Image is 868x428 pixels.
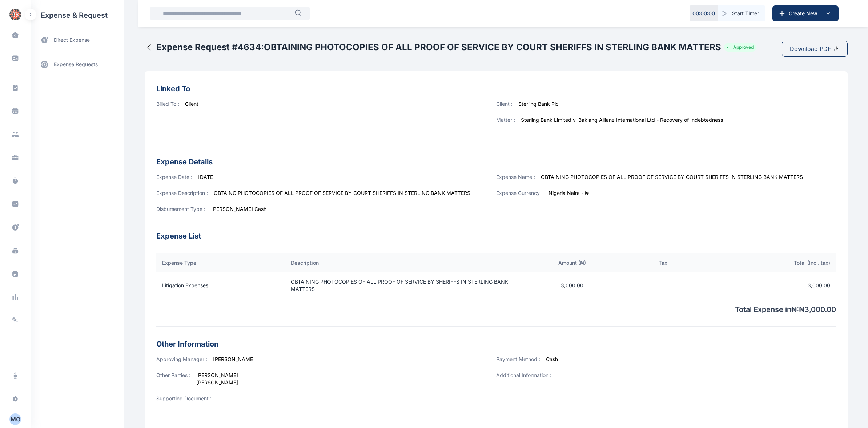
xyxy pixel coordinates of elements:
span: Download PDF [790,44,831,53]
span: [PERSON_NAME] [196,372,238,379]
span: Client : [496,101,513,107]
th: Description [282,253,527,272]
button: MO [9,413,21,425]
button: Create New [772,5,839,21]
span: [PERSON_NAME] [196,379,238,386]
h3: Expense List [156,221,836,242]
span: Create New [786,10,824,17]
h2: Expense Request # 4634 : OBTAINING PHOTOCOPIES OF ALL PROOF OF SERVICE BY COURT SHERIFFS IN STERL... [156,41,721,53]
span: OBTAING PHOTOCOPIES OF ALL PROOF OF SERVICE BY COURT SHERIFFS IN STERLING BANK MATTERS [214,190,470,196]
span: Matter : [496,117,515,123]
span: Cash [546,356,558,362]
h3: Linked To [156,83,836,95]
span: Expense Description : [156,190,208,196]
th: Tax [618,253,709,272]
span: Approving Manager : [156,356,207,362]
span: Nigeria Naira - ₦ [548,190,589,196]
span: OBTAINING PHOTOCOPIES OF ALL PROOF OF SERVICE BY COURT SHERIFFS IN STERLING BANK MATTERS [541,174,803,180]
button: Expense Request #4634:OBTAINING PHOTOCOPIES OF ALL PROOF OF SERVICE BY COURT SHERIFFS IN STERLING... [145,35,756,60]
span: Payment Method : [496,356,540,362]
span: direct expense [54,36,90,44]
span: [PERSON_NAME] Cash [211,206,266,212]
td: 3,000.00 [527,272,618,299]
p: 00 : 00 : 00 [692,10,715,17]
span: Expense Name : [496,174,535,180]
p: Total Expense in ₦ : ₦ 3,000.00 [156,299,836,315]
button: Start Timer [718,5,765,21]
a: direct expense [31,31,124,50]
a: expense requests [31,56,124,73]
td: OBTAINING PHOTOCOPIES OF ALL PROOF OF SERVICE BY SHERIFFS IN STERLING BANK MATTERS [282,272,527,299]
h3: Other Information [156,338,836,350]
span: Expense Currency : [496,190,543,196]
span: Sterling Bank Plc [518,101,559,107]
th: Total (Incl. tax) [709,253,836,272]
th: Amount ( ₦ ) [527,253,618,272]
span: Disbursement Type : [156,206,205,212]
li: Approved [727,44,754,50]
span: Sterling Bank Limited v. Baklang Allianz International Ltd - Recovery of Indebtedness [521,117,723,123]
td: 3,000.00 [709,272,836,299]
span: [DATE] [198,174,215,180]
div: expense requests [31,50,124,73]
span: Other Parties : [156,372,190,383]
span: Billed To : [156,101,179,107]
div: M O [9,415,21,424]
h3: Expense Details [156,156,836,168]
span: Additional Information : [496,372,551,378]
span: Expense Date : [156,174,192,180]
span: Start Timer [732,10,759,17]
td: Litigation Expenses [156,272,282,299]
span: [PERSON_NAME] [213,356,255,362]
button: MO [4,413,26,425]
span: Supporting Document : [156,395,212,402]
th: Expense Type [156,253,282,272]
img: fi_download.408fa70a.svg [834,46,840,52]
span: Client [185,101,198,107]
